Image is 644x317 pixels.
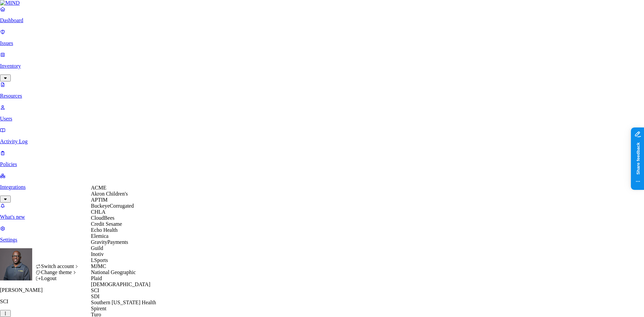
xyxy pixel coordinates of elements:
span: Southern [US_STATE] Health [91,300,156,305]
span: Plaid [91,275,102,281]
span: Akron Children's [91,191,128,197]
span: CloudBees [91,215,114,221]
span: [DEMOGRAPHIC_DATA] [91,281,150,287]
span: Guild [91,245,103,251]
span: Echo Health [91,227,118,233]
span: MJMC [91,263,106,269]
span: Credit Sesame [91,221,122,227]
span: National Geographic [91,269,136,275]
span: CHLA [91,209,106,215]
span: ACME [91,185,106,191]
span: LSports [91,257,108,263]
span: Switch account [41,263,74,269]
span: APTIM [91,197,108,203]
span: Elemica [91,233,108,239]
span: Change theme [41,269,72,275]
span: SDI [91,294,100,299]
div: Logout [36,275,79,281]
span: BuckeyeCorrugated [91,203,134,209]
span: Inotiv [91,251,104,257]
span: GravityPayments [91,239,128,245]
span: Spirent [91,306,106,311]
span: SCI [91,287,99,293]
